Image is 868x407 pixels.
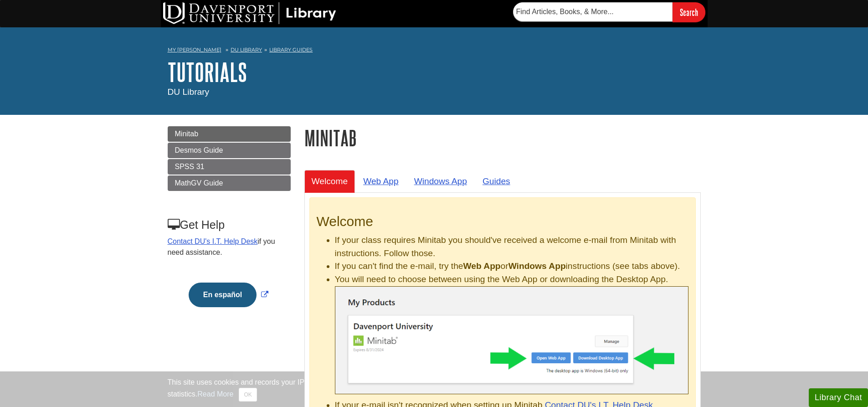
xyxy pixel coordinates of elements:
span: SPSS 31 [175,163,205,170]
li: You will need to choose between using the Web App or downloading the Desktop App. [335,273,688,394]
button: Close [239,388,257,402]
a: MathGV Guide [168,175,291,191]
span: MathGV Guide [175,179,223,187]
button: Library Chat [809,388,868,407]
li: If you can't find the e-mail, try the or instructions (see tabs above). [335,260,688,273]
a: DU Library [231,46,262,53]
li: If your class requires Minitab you should've received a welcome e-mail from Minitab with instruct... [335,234,688,260]
a: Read More [197,390,233,398]
a: SPSS 31 [168,159,291,175]
a: Tutorials [168,58,247,86]
b: Web App [463,261,501,271]
a: Web App [356,170,406,192]
a: Windows App [407,170,474,192]
a: Minitab [168,126,291,142]
button: En español [189,283,257,307]
input: Search [673,2,705,22]
img: Minitab .exe file finished downloaded [335,286,688,394]
h1: Minitab [304,126,701,149]
span: Minitab [175,130,199,138]
b: Windows App [508,261,566,271]
h2: Welcome [317,214,688,229]
a: My [PERSON_NAME] [168,46,221,54]
a: Guides [475,170,518,192]
p: if you need assistance. [168,236,290,258]
span: Desmos Guide [175,146,223,154]
div: This site uses cookies and records your IP address for usage statistics. Additionally, we use Goo... [168,377,701,402]
a: Link opens in new window [186,291,271,299]
nav: breadcrumb [168,44,701,58]
input: Find Articles, Books, & More... [513,2,673,21]
a: Library Guides [269,46,313,53]
h3: Get Help [168,218,290,232]
a: Desmos Guide [168,143,291,158]
form: Searches DU Library's articles, books, and more [513,2,705,22]
img: DU Library [163,2,336,24]
a: Contact DU's I.T. Help Desk [168,237,258,245]
div: Guide Page Menu [168,126,291,323]
span: DU Library [168,87,210,97]
a: Welcome [304,170,355,192]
